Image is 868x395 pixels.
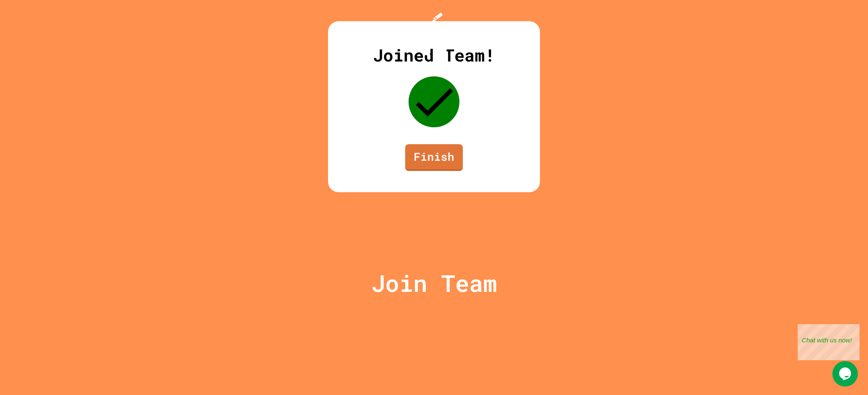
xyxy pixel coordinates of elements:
[371,266,497,301] p: Join Team
[405,144,463,171] a: Finish
[798,324,860,360] iframe: chat widget
[832,361,860,387] iframe: chat widget
[417,13,451,56] img: Logo.svg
